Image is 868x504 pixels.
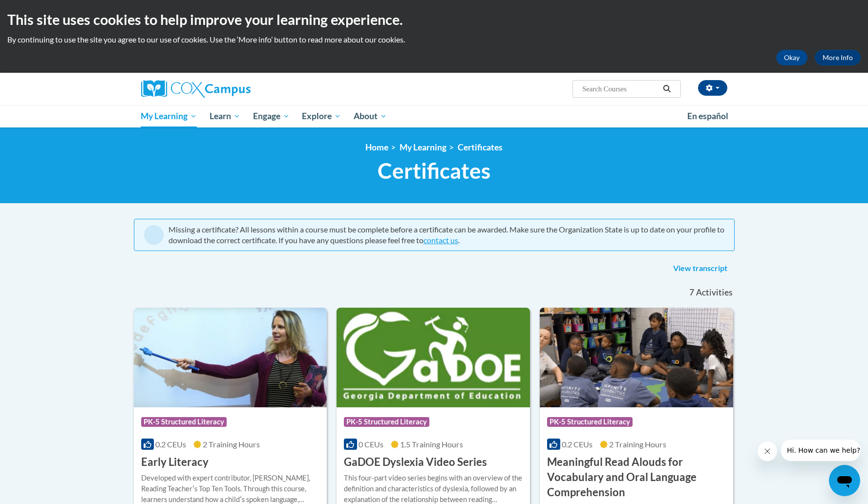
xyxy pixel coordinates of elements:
[365,142,388,152] a: Home
[659,83,674,95] button: Search
[337,308,530,407] img: Course Logo
[581,83,659,95] input: Search Courses
[127,105,742,127] div: Main menu
[347,105,393,127] a: About
[666,261,735,276] a: View transcript
[141,110,197,122] span: My Learning
[562,440,593,449] span: 0.2 CEUs
[169,224,724,246] div: Missing a certificate? All lessons within a course must be complete before a certificate can be a...
[687,111,728,121] span: En español
[210,110,240,122] span: Learn
[758,441,777,461] iframe: Close message
[698,80,727,96] button: Account Settings
[344,455,487,470] h3: GaDOE Dyslexia Video Series
[141,417,227,427] span: PK-5 Structured Literacy
[203,440,260,449] span: 2 Training Hours
[400,142,446,152] a: My Learning
[540,308,733,407] img: Course Logo
[7,34,861,45] p: By continuing to use the site you agree to our use of cookies. Use the ‘More info’ button to read...
[344,417,429,427] span: PK-5 Structured Literacy
[354,110,387,122] span: About
[247,105,296,127] a: Engage
[815,50,861,65] a: More Info
[302,110,341,122] span: Explore
[135,105,204,127] a: My Learning
[696,287,733,298] span: Activities
[359,440,383,449] span: 0 CEUs
[776,50,807,65] button: Okay
[134,308,327,407] img: Course Logo
[155,440,186,449] span: 0.2 CEUs
[7,10,861,29] h2: This site uses cookies to help improve your learning experience.
[458,142,503,152] a: Certificates
[609,440,666,449] span: 2 Training Hours
[689,287,694,298] span: 7
[203,105,247,127] a: Learn
[141,80,251,98] img: Cox Campus
[296,105,347,127] a: Explore
[829,465,860,496] iframe: Button to launch messaging window
[547,417,633,427] span: PK-5 Structured Literacy
[681,106,735,126] a: En español
[423,235,458,245] a: contact us
[253,110,290,122] span: Engage
[141,455,209,470] h3: Early Literacy
[400,440,463,449] span: 1.5 Training Hours
[378,158,490,184] span: Certificates
[141,80,327,98] a: Cox Campus
[547,455,726,500] h3: Meaningful Read Alouds for Vocabulary and Oral Language Comprehension
[781,440,860,461] iframe: Message from company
